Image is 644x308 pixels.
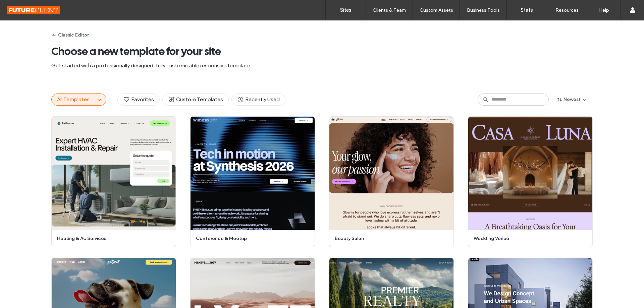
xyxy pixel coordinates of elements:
span: conference & meetup [196,235,305,242]
span: All Templates [57,96,90,103]
button: Classic Editor [51,30,89,41]
label: Custom Assets [420,7,453,13]
label: Stats [521,7,533,13]
button: All Templates [52,94,95,105]
button: Favorites [117,94,160,106]
label: Business Tools [467,7,500,13]
button: Newest [551,94,593,105]
span: Recently Used [237,96,280,103]
label: Resources [555,7,579,13]
span: Choose a new template for your site [51,45,593,58]
label: Help [599,7,609,13]
span: Custom Templates [168,96,223,103]
span: heating & ac services [57,235,166,242]
label: Clients & Team [373,7,406,13]
label: Sites [340,7,352,13]
span: Favorites [123,96,154,103]
button: Custom Templates [162,94,229,106]
span: beauty salon [335,235,444,242]
span: wedding venue [474,235,583,242]
span: Get started with a professionally designed, fully customizable responsive template. [51,62,593,69]
button: Recently Used [231,94,285,106]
